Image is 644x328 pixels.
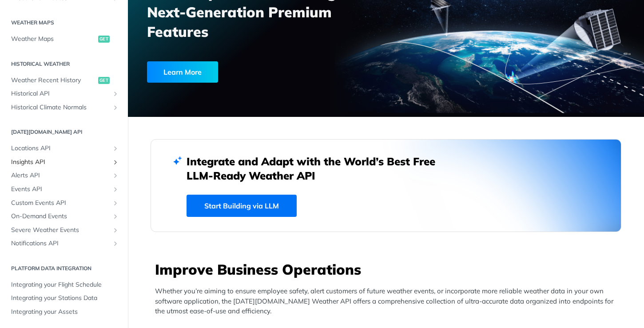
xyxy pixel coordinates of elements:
[11,171,110,180] span: Alerts API
[11,76,96,85] span: Weather Recent History
[7,278,121,292] a: Integrating your Flight Schedule
[155,286,621,316] p: Whether you’re aiming to ensure employee safety, alert customers of future weather events, or inc...
[7,128,121,136] h2: [DATE][DOMAIN_NAME] API
[98,36,110,43] span: get
[112,104,119,111] button: Show subpages for Historical Climate Normals
[7,264,121,272] h2: Platform DATA integration
[7,183,121,196] a: Events APIShow subpages for Events API
[147,61,218,83] div: Learn More
[112,159,119,166] button: Show subpages for Insights API
[7,60,121,68] h2: Historical Weather
[11,158,110,167] span: Insights API
[11,239,110,248] span: Notifications API
[187,154,449,183] h2: Integrate and Adapt with the World’s Best Free LLM-Ready Weather API
[7,305,121,319] a: Integrating your Assets
[11,89,110,98] span: Historical API
[98,77,110,84] span: get
[112,172,119,179] button: Show subpages for Alerts API
[11,35,96,44] span: Weather Maps
[7,224,121,237] a: Severe Weather EventsShow subpages for Severe Weather Events
[11,212,110,221] span: On-Demand Events
[7,196,121,210] a: Custom Events APIShow subpages for Custom Events API
[112,186,119,193] button: Show subpages for Events API
[7,101,121,114] a: Historical Climate NormalsShow subpages for Historical Climate Normals
[7,237,121,250] a: Notifications APIShow subpages for Notifications API
[11,280,119,289] span: Integrating your Flight Schedule
[7,32,121,46] a: Weather Mapsget
[7,142,121,155] a: Locations APIShow subpages for Locations API
[11,144,110,153] span: Locations API
[7,169,121,182] a: Alerts APIShow subpages for Alerts API
[7,74,121,87] a: Weather Recent Historyget
[112,213,119,220] button: Show subpages for On-Demand Events
[7,156,121,169] a: Insights APIShow subpages for Insights API
[112,90,119,97] button: Show subpages for Historical API
[112,145,119,152] button: Show subpages for Locations API
[147,61,346,83] a: Learn More
[7,292,121,305] a: Integrating your Stations Data
[7,19,121,27] h2: Weather Maps
[112,240,119,247] button: Show subpages for Notifications API
[112,227,119,234] button: Show subpages for Severe Weather Events
[11,226,110,235] span: Severe Weather Events
[7,87,121,100] a: Historical APIShow subpages for Historical API
[11,103,110,112] span: Historical Climate Normals
[11,199,110,208] span: Custom Events API
[11,308,119,316] span: Integrating your Assets
[11,294,119,303] span: Integrating your Stations Data
[112,200,119,207] button: Show subpages for Custom Events API
[155,260,621,279] h3: Improve Business Operations
[7,210,121,223] a: On-Demand EventsShow subpages for On-Demand Events
[11,185,110,194] span: Events API
[187,195,297,217] a: Start Building via LLM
